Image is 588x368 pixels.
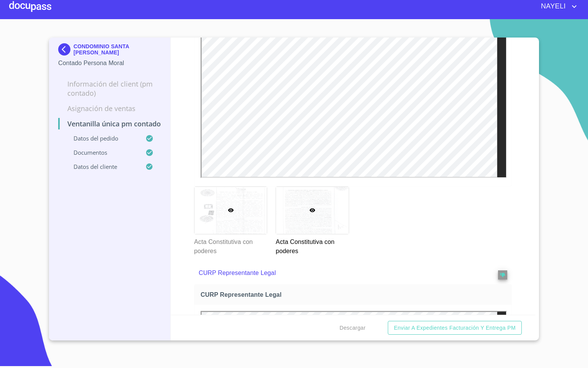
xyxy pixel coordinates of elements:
[394,323,516,333] span: Enviar a Expedientes Facturación y Entrega PM
[58,79,161,98] p: Información del Client (PM contado)
[340,323,366,333] span: Descargar
[194,234,266,256] p: Acta Constitutiva con poderes
[58,119,161,128] p: Ventanilla única PM contado
[58,43,161,59] div: CONDOMINIO SANTA [PERSON_NAME]
[276,234,348,256] p: Acta Constitutiva con poderes
[199,268,476,278] p: CURP Representante Legal
[336,321,369,335] button: Descargar
[58,134,145,142] p: Datos del pedido
[388,321,522,335] button: Enviar a Expedientes Facturación y Entrega PM
[535,0,570,13] span: NAYELI
[535,0,579,13] button: account of current user
[58,59,161,68] p: Contado Persona Moral
[58,163,145,170] p: Datos del cliente
[58,43,73,56] img: Docupass spot blue
[201,291,508,299] span: CURP Representante Legal
[73,43,161,56] p: CONDOMINIO SANTA [PERSON_NAME]
[58,149,145,156] p: Documentos
[498,270,507,280] button: reject
[58,104,161,113] p: Asignación de Ventas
